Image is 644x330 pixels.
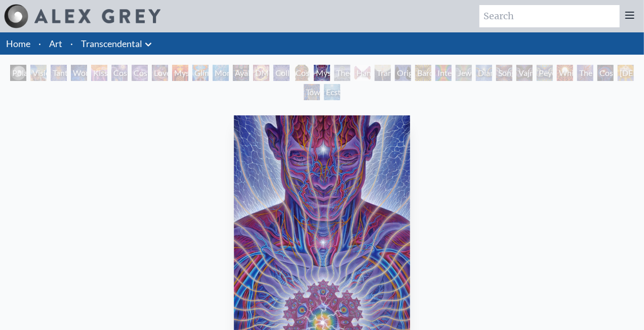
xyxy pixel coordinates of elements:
[395,65,411,81] div: Original Face
[273,65,290,81] div: Collective Vision
[253,65,269,81] div: DMT - The Spirit Molecule
[334,65,350,81] div: Theologue
[597,65,614,81] div: Cosmic Consciousness
[479,5,620,27] input: Search
[71,65,87,81] div: Wonder
[324,84,340,100] div: Ecstasy
[476,65,492,81] div: Diamond Being
[233,65,249,81] div: Ayahuasca Visitation
[66,32,77,55] li: ·
[577,65,593,81] div: The Great Turn
[6,38,30,49] a: Home
[152,65,168,81] div: Love is a Cosmic Force
[111,65,128,81] div: Cosmic Creativity
[49,36,62,51] a: Art
[557,65,573,81] div: White Light
[10,65,26,81] div: Polar Unity Spiral
[91,65,107,81] div: Kiss of the [MEDICAL_DATA]
[415,65,431,81] div: Bardo Being
[34,32,45,55] li: ·
[30,65,47,81] div: Visionary Origin of Language
[375,65,391,81] div: Transfiguration
[192,65,209,81] div: Glimpsing the Empyrean
[354,65,371,81] div: Hands that See
[537,65,553,81] div: Peyote Being
[213,65,229,81] div: Monochord
[314,65,330,81] div: Mystic Eye
[496,65,512,81] div: Song of Vajra Being
[618,65,634,81] div: [DEMOGRAPHIC_DATA]
[172,65,188,81] div: Mysteriosa 2
[294,65,310,81] div: Cosmic [DEMOGRAPHIC_DATA]
[81,36,142,51] a: Transcendental
[132,65,148,81] div: Cosmic Artist
[51,65,67,81] div: Tantra
[304,84,320,100] div: Toward the One
[516,65,533,81] div: Vajra Being
[435,65,452,81] div: Interbeing
[456,65,472,81] div: Jewel Being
